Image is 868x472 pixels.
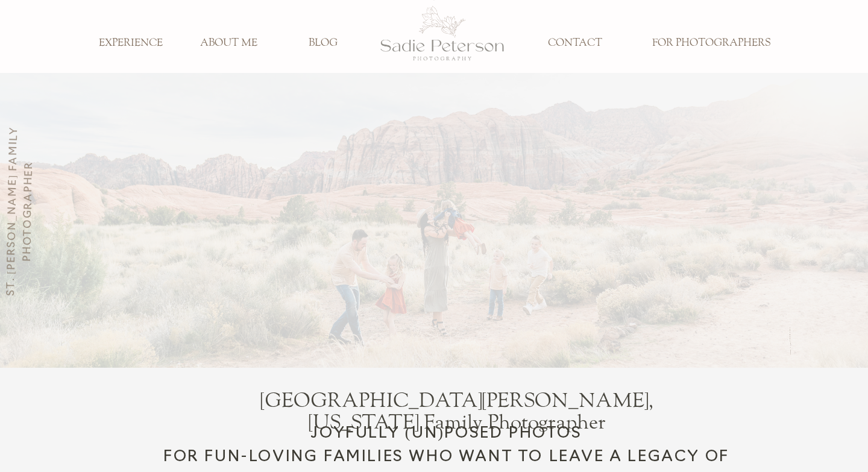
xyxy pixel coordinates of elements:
[535,37,615,50] a: CONTACT
[242,389,671,422] h1: [GEOGRAPHIC_DATA][PERSON_NAME], [US_STATE] Family Photographer
[3,92,20,330] h3: St. [PERSON_NAME] family photographer
[777,327,791,355] h3: St. [PERSON_NAME] Family PHotographer
[643,37,779,50] a: FOR PHOTOGRAPHERS
[91,37,171,50] a: EXPERIENCE
[283,37,363,50] a: BLOG
[189,37,268,50] a: ABOUT ME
